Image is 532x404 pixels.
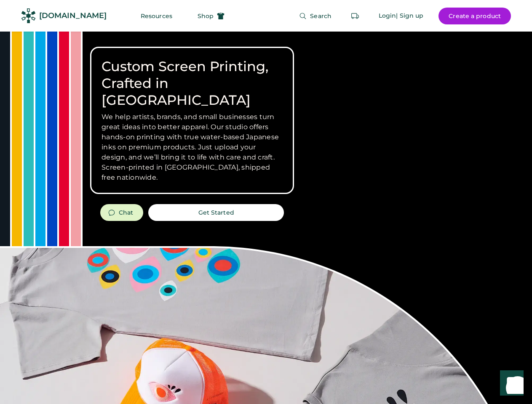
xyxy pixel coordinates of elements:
button: Resources [131,8,182,24]
iframe: Front Chat [492,366,528,402]
div: | Sign up [396,12,423,20]
button: Chat [100,204,143,221]
div: Login [379,12,396,20]
div: [DOMAIN_NAME] [39,11,107,21]
button: Get Started [148,204,284,221]
span: Search [310,13,331,19]
button: Retrieve an order [347,8,364,24]
img: Rendered Logo - Screens [21,8,36,23]
button: Shop [187,8,235,24]
span: Shop [198,13,214,19]
h3: We help artists, brands, and small businesses turn great ideas into better apparel. Our studio of... [102,112,283,183]
button: Create a product [438,8,511,24]
h1: Custom Screen Printing, Crafted in [GEOGRAPHIC_DATA] [102,58,283,109]
button: Search [289,8,342,24]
